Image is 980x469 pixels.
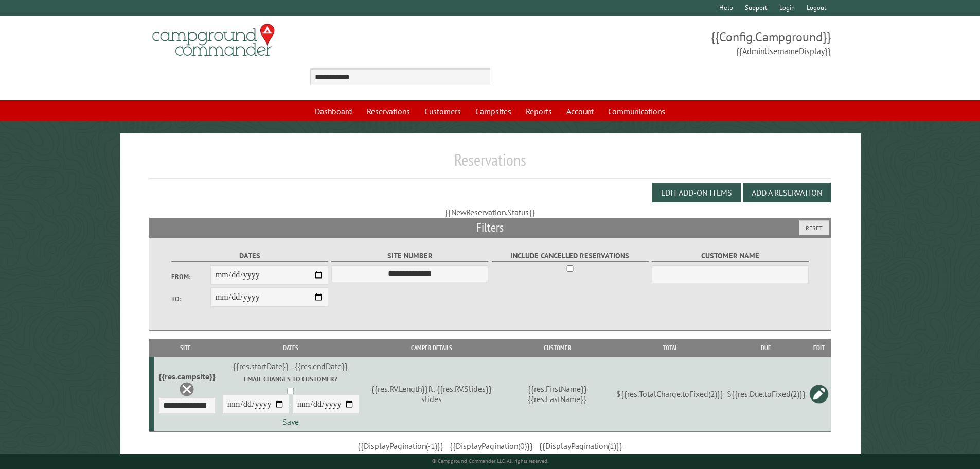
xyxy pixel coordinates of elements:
td: {{res.RV.Length}}ft, {{res.RV.Slides}} slides [364,357,500,431]
div: {{res.startDate}} - {{res.endDate}} [219,361,362,371]
span: {{DisplayPagination(-1)}} [358,441,443,451]
td: {{res.FirstName}} {{res.LastName}} [500,357,615,431]
a: Customers [418,101,467,121]
small: © Campground Commander LLC. All rights reserved. [432,458,548,464]
div: - [219,374,362,426]
th: Dates [217,339,364,357]
th: Total [615,339,725,357]
span: {{DisplayPagination(0)}} [450,441,533,451]
a: Save [282,416,299,427]
th: Edit [807,339,831,357]
button: Reset [799,220,829,235]
th: Due [725,339,807,357]
span: {{Config.Campground}} {{AdminUsernameDisplay}} [490,28,831,57]
a: Delete this reservation [179,381,194,397]
label: Include Cancelled Reservations [492,250,649,262]
button: Add a Reservation [743,183,831,202]
button: Edit Add-on Items [652,183,741,202]
th: Camper Details [364,339,500,357]
a: Reservations [361,101,416,121]
img: Campground Commander [149,20,278,60]
label: To: [171,294,210,304]
td: ${{res.Due.toFixed(2)}} [725,357,807,431]
h1: Reservations [149,150,831,178]
a: Communications [602,101,671,121]
a: Account [560,101,600,121]
div: {{NewReservation.Status}} [149,206,831,218]
div: {{res.campsite}} [158,371,216,381]
th: Customer [500,339,615,357]
label: Site Number [331,250,488,262]
label: Email changes to customer? [219,374,362,384]
h2: Filters [149,218,831,237]
label: From: [171,272,210,282]
span: {{DisplayPagination(1)}} [539,441,622,451]
a: Dashboard [309,101,359,121]
td: ${{res.TotalCharge.toFixed(2)}} [615,357,725,431]
th: Site [154,339,217,357]
label: Customer Name [652,250,809,262]
a: Campsites [469,101,518,121]
label: Dates [171,250,328,262]
a: Reports [520,101,558,121]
